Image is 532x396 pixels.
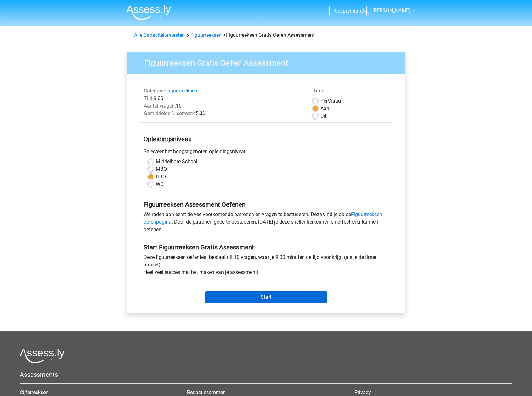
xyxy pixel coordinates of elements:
h5: Figuurreeksen Assessment Oefenen [144,201,388,208]
input: Start [205,291,327,303]
div: Deze figuurreeksen oefentest bestaat uit 10 vragen, waar je 9:00 minuten de tijd voor krijgt (als... [139,254,393,279]
h5: Assessments [20,371,512,378]
img: Assessly logo [20,349,65,363]
span: [PERSON_NAME] [372,8,410,14]
span: Categorie: [144,88,166,94]
h5: Start Figuurreeksen Gratis Assessment [144,243,388,251]
img: Assessly [126,5,171,20]
a: Kiespremium [330,7,366,15]
label: Uit [320,112,326,120]
label: Middelbare School [156,158,197,165]
h5: Opleidingsniveau [144,133,388,145]
a: Alle Capaciteitentesten [134,32,185,38]
a: [PERSON_NAME] [359,7,411,14]
span: premium [343,8,363,14]
div: Timer [313,87,388,97]
span: Aantal vragen: [144,103,176,109]
label: HBO [156,173,166,181]
div: 9:00 [139,95,308,102]
div: 10 [139,102,308,110]
a: Redactiesommen [187,389,226,395]
label: WO [156,181,164,188]
h3: Figuurreeksen Gratis Oefen Assessment [137,56,401,68]
span: Gemiddelde % correct: [144,110,193,116]
a: Figuurreeksen [190,32,222,38]
div: Figuurreeksen Gratis Oefen Assessment [132,31,400,39]
span: Per [320,98,328,104]
label: Aan [320,105,329,112]
a: Cijferreeksen [20,389,48,395]
a: Figuurreeksen [166,88,197,94]
div: We raden aan eerst de veelvoorkomende patronen en vragen te bestuderen. Deze vind je op de . Door... [139,211,393,236]
label: Vraag [320,97,341,105]
div: 45,3% [139,110,308,117]
label: MBO [156,165,167,173]
span: Tijd: [144,95,154,101]
div: Selecteer het hoogst genoten opleidingsniveau. [139,148,393,158]
span: Kies [333,8,343,14]
a: Privacy [354,389,371,395]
